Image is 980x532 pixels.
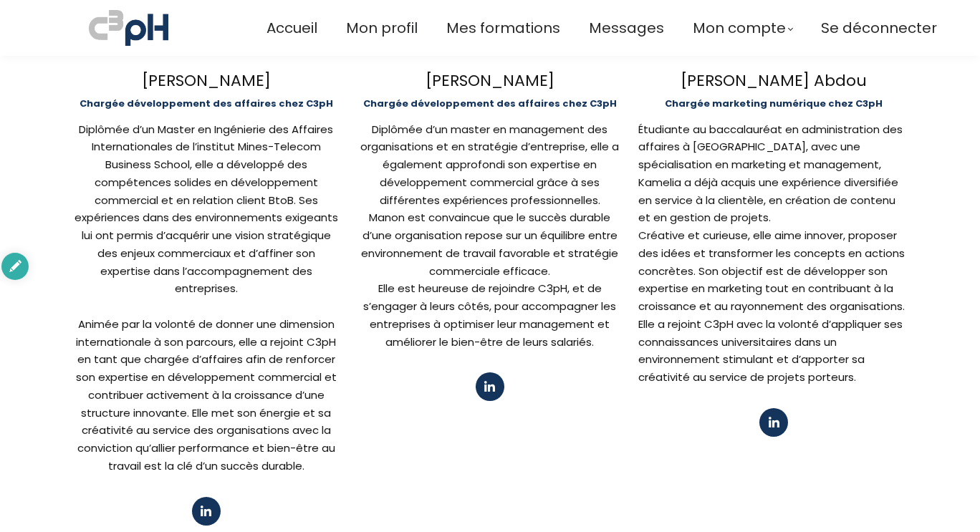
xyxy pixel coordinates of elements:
div: Animée par la volonté de donner une dimension internationale à son parcours, elle a rejoint C3pH ... [71,316,341,475]
span: Elle a rejoint C3pH avec la volonté d’appliquer ses connaissances universitaires dans un environn... [638,316,903,385]
span: Mon compte [693,16,786,40]
a: Accueil [266,16,317,40]
div: authoring options [1,253,29,280]
span: Étudiante au baccalauréat en administration des affaires à [GEOGRAPHIC_DATA], avec une spécialisa... [638,122,903,226]
b: Chargée développement des affaires chez C3pH [363,97,617,110]
strong: Chargée marketing numérique chez C3pH [665,97,883,110]
div: Diplômée d’un Master en Ingénierie des Affaires Internationales de l’institut Mines-Telecom Busin... [71,121,341,316]
img: a70bc7685e0efc0bd0b04b3506828469.jpeg [89,7,168,49]
div: [PERSON_NAME] [355,68,625,93]
a: Messages [589,16,664,40]
a: Mon profil [346,16,418,40]
b: Chargée développement des affaires chez C3pH [80,97,333,110]
div: Diplômée d’un master en management des organisations et en stratégie d’entreprise, elle a égaleme... [355,121,625,352]
div: [PERSON_NAME] Abdou [638,68,908,93]
a: Mes formations [446,16,560,40]
a: Se déconnecter [821,16,937,40]
span: Créative et curieuse, elle aime innover, proposer des idées et transformer les concepts en action... [638,228,905,314]
div: [PERSON_NAME] [71,68,341,93]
